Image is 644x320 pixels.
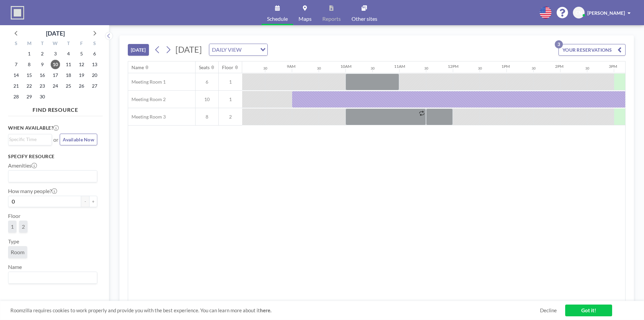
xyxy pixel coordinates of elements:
div: 30 [317,66,321,71]
span: Schedule [267,16,288,21]
span: Saturday, September 20, 2025 [90,71,99,80]
span: 8 [196,114,218,120]
input: Search for option [9,136,48,143]
span: Thursday, September 18, 2025 [64,71,73,80]
div: F [75,40,88,48]
p: 3 [555,40,563,48]
span: Wednesday, September 24, 2025 [51,81,60,91]
div: Floor [222,64,233,71]
span: or [53,136,58,143]
span: Saturday, September 13, 2025 [90,60,99,69]
div: 30 [585,66,589,71]
span: Tuesday, September 16, 2025 [38,71,47,80]
h4: FIND RESOURCE [8,104,103,113]
label: Amenities [8,162,37,169]
span: Sunday, September 14, 2025 [11,71,21,80]
span: Maps [299,16,312,21]
span: Wednesday, September 3, 2025 [51,49,60,58]
span: Tuesday, September 30, 2025 [38,92,47,101]
div: 11AM [394,64,405,69]
span: Reports [322,16,341,21]
div: 10AM [340,64,352,69]
div: Search for option [8,171,97,182]
span: Thursday, September 4, 2025 [64,49,73,58]
span: Meeting Room 3 [128,114,166,120]
label: Type [8,238,19,245]
span: 1 [219,79,242,85]
button: + [89,196,97,207]
div: 3PM [609,64,617,69]
div: 30 [263,66,267,71]
span: Available Now [63,137,94,142]
span: Monday, September 8, 2025 [24,60,34,69]
div: 2PM [555,64,563,69]
span: [PERSON_NAME] [587,10,625,16]
div: Search for option [8,134,52,144]
div: Name [131,64,144,71]
span: 1 [219,96,242,102]
div: Search for option [209,44,267,55]
h3: Specify resource [8,153,97,159]
span: Meeting Room 2 [128,96,166,102]
span: Sunday, September 21, 2025 [11,81,21,91]
span: DAILY VIEW [211,45,243,54]
span: Room [11,249,24,256]
span: Thursday, September 25, 2025 [64,81,73,91]
div: [DATE] [46,29,65,38]
label: How many people? [8,188,57,194]
div: T [36,40,49,48]
button: Available Now [60,134,97,145]
button: YOUR RESERVATIONS3 [558,44,626,56]
span: 2 [219,114,242,120]
div: 30 [424,66,428,71]
img: organization-logo [11,6,24,19]
span: Tuesday, September 2, 2025 [38,49,47,58]
a: here. [260,307,271,313]
div: 9AM [287,64,296,69]
a: Got it! [565,305,612,316]
span: Wednesday, September 17, 2025 [51,71,60,80]
div: 30 [478,66,482,71]
span: [DATE] [175,44,202,54]
div: S [88,40,101,48]
span: Saturday, September 27, 2025 [90,81,99,91]
span: Other sites [352,16,377,21]
label: Name [8,264,22,270]
button: [DATE] [128,44,149,56]
div: W [49,40,62,48]
div: Search for option [8,272,97,283]
span: Saturday, September 6, 2025 [90,49,99,58]
button: - [81,196,89,207]
div: 1PM [501,64,510,69]
div: 30 [532,66,536,71]
span: Friday, September 12, 2025 [77,60,86,69]
span: Wednesday, September 10, 2025 [51,60,60,69]
div: T [62,40,75,48]
input: Search for option [244,45,256,54]
div: 12PM [448,64,459,69]
label: Floor [8,213,20,219]
span: 6 [196,79,218,85]
span: Monday, September 22, 2025 [24,81,34,91]
a: Decline [540,307,557,314]
input: Search for option [9,273,93,282]
span: CN [576,10,582,16]
span: 2 [22,223,25,230]
span: Friday, September 26, 2025 [77,81,86,91]
span: Friday, September 5, 2025 [77,49,86,58]
div: S [10,40,23,48]
span: Monday, September 1, 2025 [24,49,34,58]
span: Thursday, September 11, 2025 [64,60,73,69]
div: 30 [371,66,375,71]
span: Tuesday, September 23, 2025 [38,81,47,91]
span: 10 [196,96,218,102]
span: Sunday, September 28, 2025 [11,92,21,101]
span: Meeting Room 1 [128,79,166,85]
span: 1 [11,223,14,230]
span: Monday, September 15, 2025 [24,71,34,80]
div: M [23,40,36,48]
input: Search for option [9,172,93,181]
span: Roomzilla requires cookies to work properly and provide you with the best experience. You can lea... [10,307,540,314]
span: Friday, September 19, 2025 [77,71,86,80]
span: Monday, September 29, 2025 [24,92,34,101]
